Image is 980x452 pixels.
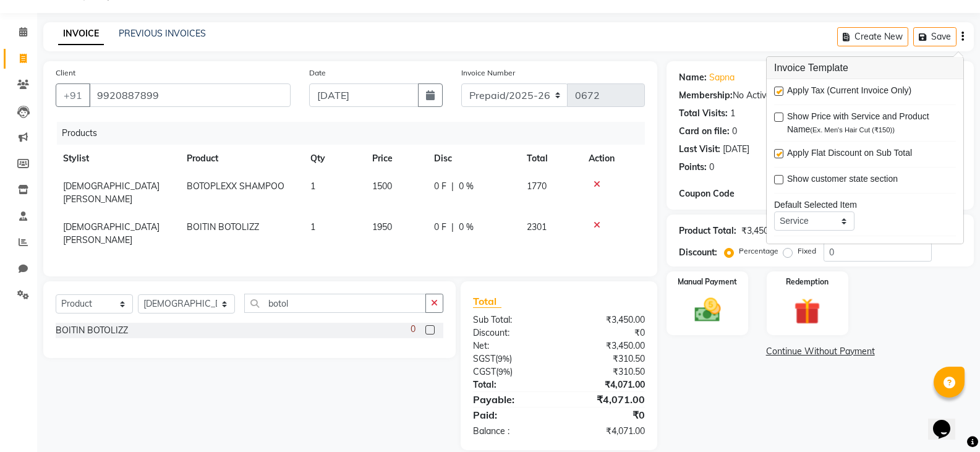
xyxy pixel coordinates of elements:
div: ( ) [464,352,559,365]
div: Payable: [464,392,559,407]
div: 0 [709,161,714,174]
span: [DEMOGRAPHIC_DATA][PERSON_NAME] [63,221,160,245]
div: Discount: [464,326,559,339]
div: ₹3,450.00 [559,339,654,352]
div: No Active Membership [679,89,961,102]
span: Apply Flat Discount on Sub Total [787,147,912,162]
div: Default Selected Item [774,198,956,211]
a: Continue Without Payment [669,345,971,358]
span: 2301 [527,221,547,232]
div: 1 [730,107,735,120]
span: BOITIN BOTOLIZZ [187,221,259,232]
div: Card on file: [679,125,730,138]
span: 0 [411,323,415,336]
th: Price [365,145,427,173]
div: Net: [464,339,559,352]
span: 0 % [459,180,474,193]
div: ₹3,450.00 [741,224,780,237]
div: Total Visits: [679,107,728,120]
span: [DEMOGRAPHIC_DATA][PERSON_NAME] [63,181,160,205]
span: 0 % [459,221,474,234]
span: SGST [473,353,495,364]
input: Search or Scan [244,294,426,313]
span: 1770 [527,181,547,192]
div: Membership: [679,89,733,102]
span: 9% [498,354,509,364]
div: Coupon Code [679,187,773,200]
a: INVOICE [58,23,104,45]
button: Create New [837,27,908,46]
div: Last Visit: [679,143,720,156]
label: Percentage [739,245,778,257]
span: BOTOPLEXX SHAMPOO [187,181,284,192]
div: ( ) [464,365,559,378]
div: Products [57,122,654,145]
span: 1 [310,221,315,232]
label: Manual Payment [678,276,737,288]
span: (Ex. Men's Hair Cut (₹150)) [810,126,895,134]
button: +91 [56,83,90,107]
th: Stylist [56,145,179,173]
span: CGST [473,366,496,377]
span: | [451,221,454,234]
label: Client [56,67,75,79]
span: | [451,180,454,193]
div: ₹0 [559,326,654,339]
th: Qty [303,145,365,173]
th: Total [519,145,581,173]
div: Name: [679,71,707,84]
iframe: chat widget [928,403,968,440]
a: Sapna [709,71,735,84]
span: 0 F [434,180,446,193]
div: ₹310.50 [559,352,654,365]
div: Paid: [464,407,559,422]
th: Product [179,145,303,173]
label: Date [309,67,326,79]
h3: Invoice Template [767,57,963,79]
div: ₹0 [559,407,654,422]
div: Product Total: [679,224,736,237]
span: Show customer state section [787,173,898,188]
div: Points: [679,161,707,174]
label: Fixed [798,245,816,257]
div: ₹4,071.00 [559,378,654,391]
img: _gift.svg [786,295,829,328]
label: Invoice Number [461,67,515,79]
span: 0 F [434,221,446,234]
div: Discount: [679,246,717,259]
div: ₹3,450.00 [559,313,654,326]
div: [DATE] [723,143,749,156]
span: 9% [498,367,510,377]
span: 1500 [372,181,392,192]
button: Save [913,27,957,46]
div: Total: [464,378,559,391]
div: BOITIN BOTOLIZZ [56,324,128,337]
span: Total [473,295,501,308]
a: PREVIOUS INVOICES [119,28,206,39]
span: Show Price with Service and Product Name [787,110,946,136]
div: Balance : [464,425,559,438]
div: ₹4,071.00 [559,425,654,438]
span: 1 [310,181,315,192]
div: ₹4,071.00 [559,392,654,407]
th: Disc [427,145,519,173]
img: _cash.svg [686,295,729,325]
div: 0 [732,125,737,138]
th: Action [581,145,645,173]
div: ₹310.50 [559,365,654,378]
label: Redemption [786,276,829,288]
span: 1950 [372,221,392,232]
div: Sub Total: [464,313,559,326]
input: Search by Name/Mobile/Email/Code [89,83,291,107]
span: Apply Tax (Current Invoice Only) [787,84,911,100]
